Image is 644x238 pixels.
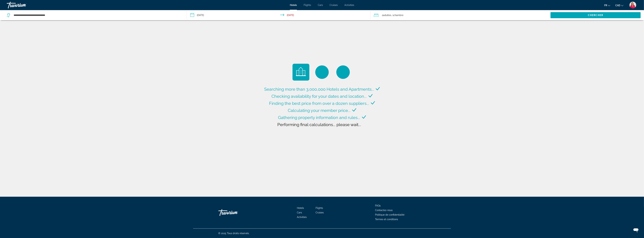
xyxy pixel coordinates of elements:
[288,108,350,113] span: Calculating your member price...
[615,4,620,7] span: CAD
[588,14,603,17] span: Chercher
[297,211,302,214] a: Cars
[297,216,307,218] a: Activities
[264,87,374,92] span: Searching more than 3,000,000 Hotels and Apartments...
[383,14,391,17] span: Adultes
[382,13,391,18] span: 2
[550,12,641,18] button: Chercher
[272,94,367,99] span: Checking availability for your dates and location...
[278,115,360,120] span: Gathering property information and rules...
[370,10,550,20] button: Travelers: 2 adults, 0 children
[277,122,361,127] span: Performing final calculations... please wait...
[344,4,354,6] a: Activities
[391,13,403,18] span: , 1
[316,211,324,214] a: Cruises
[297,207,304,209] a: Hotels
[316,207,323,209] a: Flights
[187,10,370,20] button: Check-in date: Nov 9, 2025 Check-out date: Nov 16, 2025
[318,4,323,6] a: Cars
[375,213,404,216] a: Politique de confidentialité
[304,4,311,6] a: Flights
[375,218,398,221] a: Termes et conditions
[290,4,297,6] a: Hotels
[375,209,393,212] a: Contactez-nous
[628,2,637,9] button: User Menu
[7,1,40,9] a: Travorium
[218,207,252,218] a: Travorium
[330,4,338,6] a: Cruises
[375,204,381,207] a: FAQs
[269,101,369,106] span: Finding the best price from over a dozen suppliers...
[615,3,623,8] button: Change currency
[218,232,249,235] span: © 2025 Tous droits réservés.
[630,2,636,8] img: 2Q==
[604,4,607,7] span: fr
[631,225,641,235] iframe: Bouton de lancement de la fenêtre de messagerie
[604,3,610,8] button: Change language
[393,14,403,17] span: Chambre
